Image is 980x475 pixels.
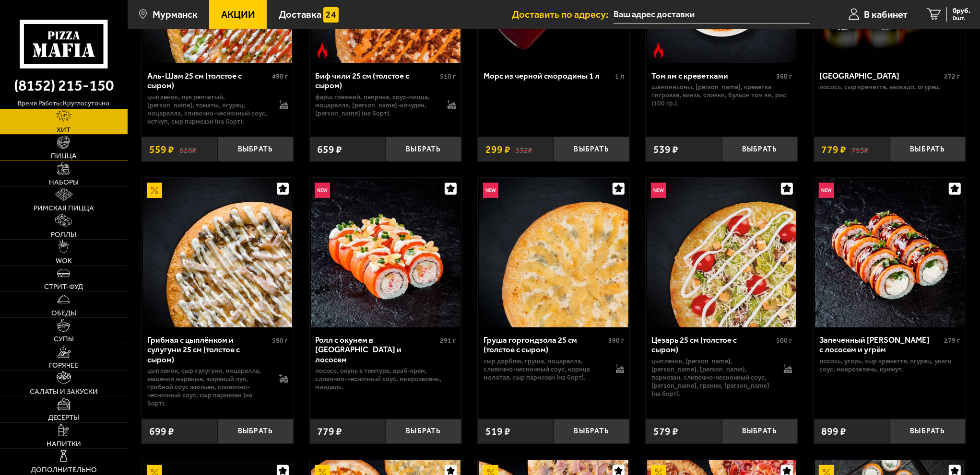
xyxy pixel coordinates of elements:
[512,10,614,19] span: Доставить по адресу:
[815,178,965,327] img: Запеченный ролл Гурмэ с лососем и угрём
[147,183,162,198] img: Акционный
[646,178,797,327] a: НовинкаЦезарь 25 см (толстое с сыром)
[221,10,255,19] span: Акции
[47,440,81,448] span: Напитки
[440,336,456,345] span: 291 г
[776,72,792,81] span: 360 г
[822,144,847,154] span: 779 ₽
[814,178,966,327] a: НовинкаЗапеченный ролл Гурмэ с лососем и угрём
[819,83,960,91] p: лосось, Сыр креметте, авокадо, огурец.
[318,144,342,154] span: 659 ₽
[30,388,98,395] span: Салаты и закуски
[851,144,869,154] s: 795 ₽
[315,367,456,391] p: лосось, окунь в темпуре, краб-крем, сливочно-чесночный соус, микрозелень, миндаль.
[386,419,461,444] button: Выбрать
[483,183,498,198] img: Новинка
[272,336,288,345] span: 590 г
[776,336,792,345] span: 500 г
[218,137,294,162] button: Выбрать
[653,144,678,154] span: 539 ₽
[485,426,510,436] span: 519 ₽
[614,6,810,23] input: Ваш адрес доставки
[722,137,798,162] button: Выбрать
[615,72,624,81] span: 1 л
[651,357,773,398] p: цыпленок, [PERSON_NAME], [PERSON_NAME], [PERSON_NAME], пармезан, сливочно-чесночный соус, [PERSON...
[147,335,270,364] div: Грибная с цыплёнком и сулугуни 25 см (толстое с сыром)
[386,137,461,162] button: Выбрать
[484,357,605,382] p: сыр дорблю, груша, моцарелла, сливочно-чесночный соус, корица молотая, сыр пармезан (на борт).
[149,426,174,436] span: 699 ₽
[34,205,94,212] span: Римская пицца
[653,426,678,436] span: 579 ₽
[953,15,970,22] span: 0 шт.
[819,335,942,355] div: Запеченный [PERSON_NAME] с лососем и угрём
[478,178,629,327] a: НовинкаГруша горгондзола 25 см (толстое с сыром)
[647,178,797,327] img: Цезарь 25 см (толстое с сыром)
[147,367,269,407] p: цыпленок, сыр сулугуни, моцарелла, вешенки жареные, жареный лук, грибной соус Жюльен, сливочно-че...
[554,419,629,444] button: Выбрать
[953,7,970,14] span: 0 руб.
[485,144,510,154] span: 299 ₽
[54,336,74,343] span: Супы
[440,72,456,81] span: 510 г
[651,83,792,107] p: шампиньоны, [PERSON_NAME], креветка тигровая, кинза, сливки, бульон том ям, рис (100 гр.).
[890,137,966,162] button: Выбрать
[51,231,76,238] span: Роллы
[722,419,798,444] button: Выбрать
[51,152,77,160] span: Пицца
[864,10,908,19] span: В кабинет
[57,127,71,134] span: Хит
[218,419,294,444] button: Выбрать
[310,178,461,327] a: НовинкаРолл с окунем в темпуре и лососем
[651,71,774,81] div: Том ям с креветками
[651,183,666,198] img: Новинка
[311,178,460,327] img: Ролл с окунем в темпуре и лососем
[315,71,437,91] div: Биф чили 25 см (толстое с сыром)
[31,466,97,474] span: Дополнительно
[153,10,198,19] span: Мурманск
[608,336,624,345] span: 390 г
[149,144,174,154] span: 559 ₽
[48,414,79,421] span: Десерты
[890,419,966,444] button: Выбрать
[484,71,613,81] div: Морс из черной смородины 1 л
[272,72,288,81] span: 490 г
[484,335,606,355] div: Груша горгондзола 25 см (толстое с сыром)
[516,144,533,154] s: 332 ₽
[279,10,321,19] span: Доставка
[315,335,437,364] div: Ролл с окунем в [GEOGRAPHIC_DATA] и лососем
[49,362,78,369] span: Горячее
[147,93,269,126] p: цыпленок, лук репчатый, [PERSON_NAME], томаты, огурец, моцарелла, сливочно-чесночный соус, кетчуп...
[479,178,628,327] img: Груша горгондзола 25 см (толстое с сыром)
[819,357,960,373] p: лосось, угорь, Сыр креметте, огурец, унаги соус, микрозелень, кунжут.
[315,43,330,58] img: Острое блюдо
[315,93,437,117] p: фарш говяжий, паприка, соус-пицца, моцарелла, [PERSON_NAME]-кочудян, [PERSON_NAME] (на борт).
[822,426,847,436] span: 899 ₽
[147,71,270,91] div: Аль-Шам 25 см (толстое с сыром)
[51,310,76,317] span: Обеды
[554,137,629,162] button: Выбрать
[315,183,330,198] img: Новинка
[143,178,293,327] img: Грибная с цыплёнком и сулугуни 25 см (толстое с сыром)
[651,335,774,355] div: Цезарь 25 см (толстое с сыром)
[944,336,960,345] span: 279 г
[944,72,960,81] span: 272 г
[651,43,666,58] img: Острое блюдо
[819,71,942,81] div: [GEOGRAPHIC_DATA]
[142,178,293,327] a: АкционныйГрибная с цыплёнком и сулугуни 25 см (толстое с сыром)
[44,283,83,290] span: Стрит-фуд
[49,179,79,186] span: Наборы
[819,183,834,198] img: Новинка
[318,426,342,436] span: 779 ₽
[56,257,72,265] span: WOK
[179,144,197,154] s: 628 ₽
[323,7,339,23] img: 15daf4d41897b9f0e9f617042186c801.svg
